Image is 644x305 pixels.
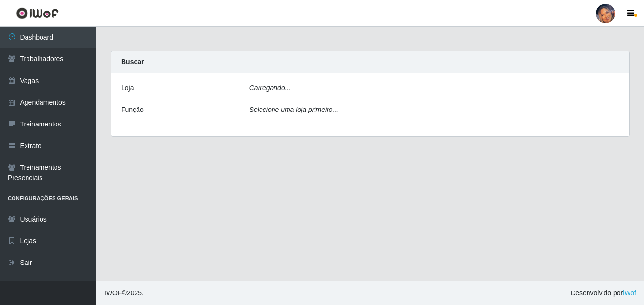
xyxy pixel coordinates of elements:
strong: Buscar [121,58,144,66]
span: © 2025 . [104,288,144,298]
label: Loja [121,83,134,93]
img: CoreUI Logo [16,7,59,19]
i: Carregando... [249,84,291,92]
span: IWOF [104,289,122,297]
label: Função [121,105,144,115]
span: Desenvolvido por [571,288,636,298]
i: Selecione uma loja primeiro... [249,106,338,113]
a: iWof [623,289,636,297]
